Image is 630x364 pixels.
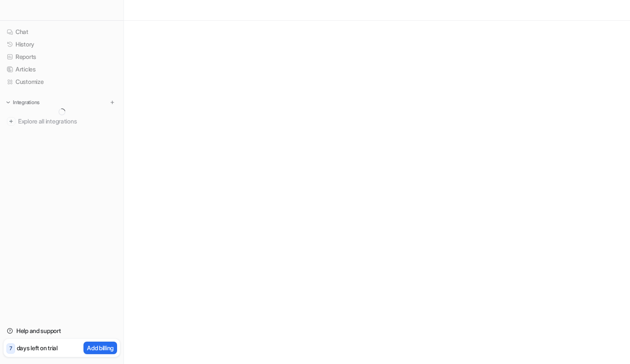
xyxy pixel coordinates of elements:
img: explore all integrations [7,117,15,126]
button: Integrations [3,98,42,107]
p: 7 [9,345,12,352]
img: expand menu [5,99,11,105]
a: Explore all integrations [3,115,120,127]
span: Explore all integrations [18,114,117,128]
a: Chat [3,26,120,38]
img: menu_add.svg [109,99,115,105]
a: History [3,38,120,50]
a: Customize [3,76,120,88]
button: Add billing [83,342,117,354]
a: Help and support [3,325,120,337]
p: Integrations [13,99,40,106]
p: Add billing [87,343,114,352]
p: days left on trial [17,343,58,352]
a: Articles [3,63,120,75]
a: Reports [3,51,120,63]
